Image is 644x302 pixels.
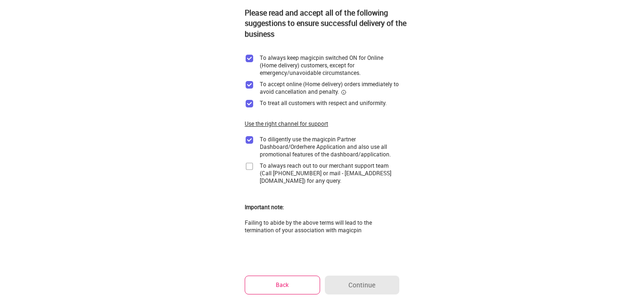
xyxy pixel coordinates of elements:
[245,54,254,63] img: checkbox_purple.ceb64cee.svg
[245,80,254,90] img: checkbox_purple.ceb64cee.svg
[245,120,328,128] div: Use the right channel for support
[341,90,347,95] img: informationCircleBlack.2195f373.svg
[260,80,399,95] div: To accept online (Home delivery) orders immediately to avoid cancellation and penalty.
[245,276,320,294] button: Back
[260,135,399,158] div: To diligently use the magicpin Partner Dashboard/Orderhere Application and also use all promotion...
[260,162,399,184] div: To always reach out to our merchant support team (Call [PHONE_NUMBER] or mail - [EMAIL_ADDRESS][D...
[260,99,387,106] div: To treat all customers with respect and uniformity.
[260,54,399,76] div: To always keep magicpin switched ON for Online (Home delivery) customers, except for emergency/un...
[245,162,254,171] img: home-delivery-unchecked-checkbox-icon.f10e6f61.svg
[245,135,254,145] img: checkbox_purple.ceb64cee.svg
[245,99,254,108] img: checkbox_purple.ceb64cee.svg
[245,203,284,211] div: Important note:
[325,276,399,294] button: Continue
[245,219,399,234] div: Failing to abide by the above terms will lead to the termination of your association with magicpin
